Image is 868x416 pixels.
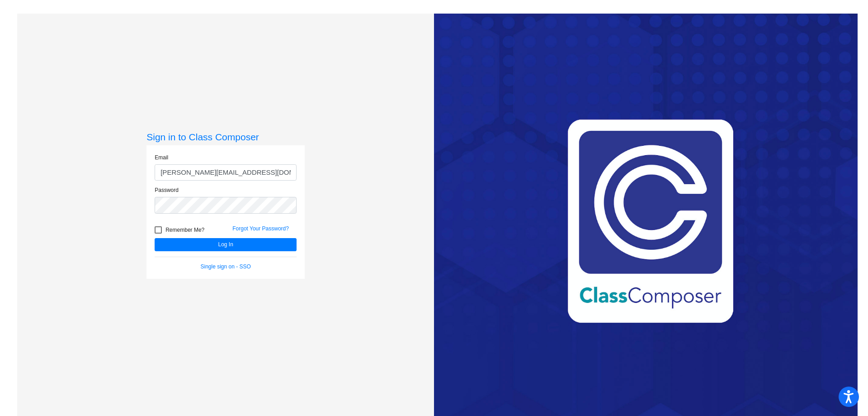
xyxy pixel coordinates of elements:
[165,225,204,235] span: Remember Me?
[146,131,305,143] h3: Sign in to Class Composer
[155,238,297,251] button: Log In
[155,153,168,162] label: Email
[155,186,179,194] label: Password
[232,225,289,232] a: Forgot Your Password?
[201,263,251,270] a: Single sign on - SSO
